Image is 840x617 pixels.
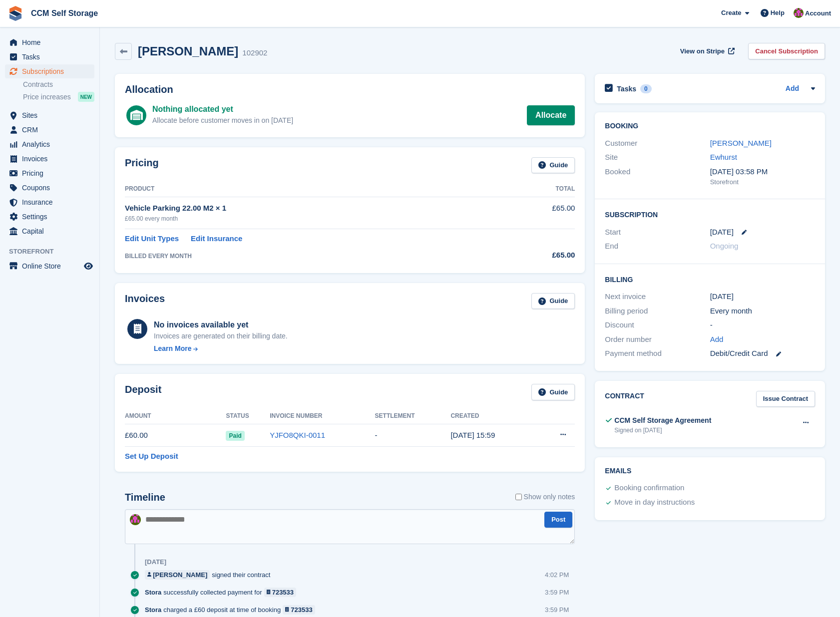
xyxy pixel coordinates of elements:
[130,514,141,525] img: Tracy St Clair
[605,467,815,475] h2: Emails
[5,35,94,49] a: menu
[710,177,815,187] div: Storefront
[22,108,82,122] span: Sites
[22,259,82,273] span: Online Store
[191,233,242,245] a: Edit Insurance
[710,242,739,250] span: Ongoing
[125,157,159,174] h2: Pricing
[152,103,293,115] div: Nothing allocated yet
[375,408,451,424] th: Settlement
[22,50,82,64] span: Tasks
[242,47,267,59] div: 102902
[501,250,575,261] div: £65.00
[605,209,815,219] h2: Subscription
[676,43,737,59] a: View on Stripe
[544,512,572,528] button: Post
[9,247,99,257] span: Storefront
[710,319,815,331] div: -
[145,570,210,580] a: [PERSON_NAME]
[605,227,710,238] div: Start
[710,166,815,178] div: [DATE] 03:58 PM
[605,348,710,359] div: Payment method
[270,431,325,439] a: YJFO8QKI-0011
[125,293,165,309] h2: Invoices
[5,181,94,195] a: menu
[291,605,312,615] div: 723533
[138,44,238,58] h2: [PERSON_NAME]
[614,426,711,435] div: Signed on [DATE]
[22,64,82,78] span: Subscriptions
[5,224,94,238] a: menu
[154,343,191,354] div: Learn More
[23,80,94,89] a: Contracts
[680,46,725,56] span: View on Stripe
[605,291,710,303] div: Next invoice
[640,84,652,93] div: 0
[22,35,82,49] span: Home
[154,319,288,331] div: No invoices available yet
[605,334,710,345] div: Order number
[23,92,71,102] span: Price increases
[614,482,684,494] div: Booking confirmation
[145,558,166,566] div: [DATE]
[501,197,575,229] td: £65.00
[226,431,244,441] span: Paid
[22,181,82,195] span: Coupons
[786,83,799,95] a: Add
[5,166,94,180] a: menu
[125,203,501,214] div: Vehicle Parking 22.00 M2 × 1
[605,319,710,331] div: Discount
[710,227,734,238] time: 2025-09-01 00:00:00 UTC
[154,343,288,354] a: Learn More
[22,224,82,238] span: Capital
[614,415,711,426] div: CCM Self Storage Agreement
[8,6,23,21] img: stora-icon-8386f47178a22dfd0bd8f6a31ec36ba5ce8667c1dd55bd0f319d3a0aa187defe.svg
[22,195,82,209] span: Insurance
[5,64,94,78] a: menu
[710,153,737,161] a: Ewhurst
[605,274,815,284] h2: Billing
[270,408,375,424] th: Invoice Number
[264,588,297,597] a: 723533
[450,408,535,424] th: Created
[78,92,94,102] div: NEW
[515,492,522,502] input: Show only notes
[125,252,501,261] div: BILLED EVERY MONTH
[272,588,294,597] div: 723533
[605,138,710,149] div: Customer
[805,8,831,18] span: Account
[5,210,94,224] a: menu
[145,588,301,597] div: successfully collected payment for
[22,210,82,224] span: Settings
[614,497,695,509] div: Move in day instructions
[710,348,815,359] div: Debit/Credit Card
[125,233,179,245] a: Edit Unit Types
[794,8,804,18] img: Tracy St Clair
[710,306,815,317] div: Every month
[605,306,710,317] div: Billing period
[450,431,495,439] time: 2025-08-21 14:59:00 UTC
[226,408,270,424] th: Status
[125,451,178,462] a: Set Up Deposit
[721,8,741,18] span: Create
[27,5,102,21] a: CCM Self Storage
[605,122,815,130] h2: Booking
[617,84,636,93] h2: Tasks
[545,570,569,580] div: 4:02 PM
[125,214,501,223] div: £65.00 every month
[531,157,575,174] a: Guide
[710,139,772,147] a: [PERSON_NAME]
[545,605,569,615] div: 3:59 PM
[5,195,94,209] a: menu
[756,391,815,407] a: Issue Contract
[283,605,315,615] a: 723533
[531,293,575,309] a: Guide
[125,84,575,95] h2: Allocation
[748,43,825,59] a: Cancel Subscription
[125,384,161,400] h2: Deposit
[710,291,815,303] div: [DATE]
[22,152,82,166] span: Invoices
[710,334,724,345] a: Add
[5,152,94,166] a: menu
[545,588,569,597] div: 3:59 PM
